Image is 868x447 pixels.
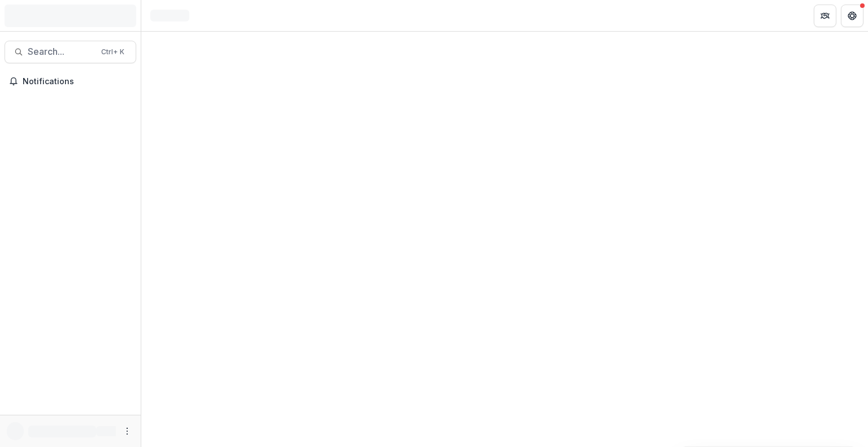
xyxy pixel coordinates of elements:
[5,72,136,90] button: Notifications
[120,424,134,438] button: More
[23,77,132,86] span: Notifications
[814,5,836,27] button: Partners
[28,46,94,57] span: Search...
[841,5,863,27] button: Get Help
[5,41,136,63] button: Search...
[99,46,127,58] div: Ctrl + K
[146,7,194,24] nav: breadcrumb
